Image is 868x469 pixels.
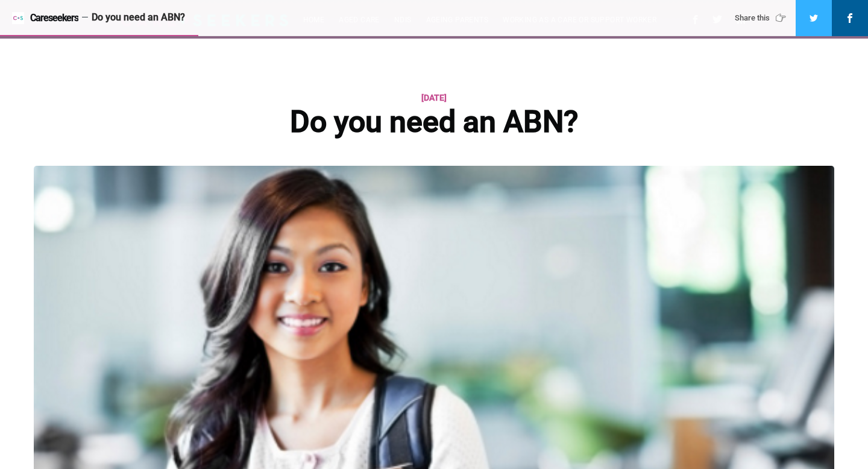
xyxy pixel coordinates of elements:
[92,11,717,24] div: Do you need an ABN?
[30,13,78,24] span: Careseekers
[12,12,78,24] a: Careseekers
[81,13,89,22] span: —
[421,90,447,105] time: [DATE]
[735,13,790,24] div: Share this
[146,105,722,140] h1: Do you need an ABN?
[12,12,24,24] img: Careseekers icon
